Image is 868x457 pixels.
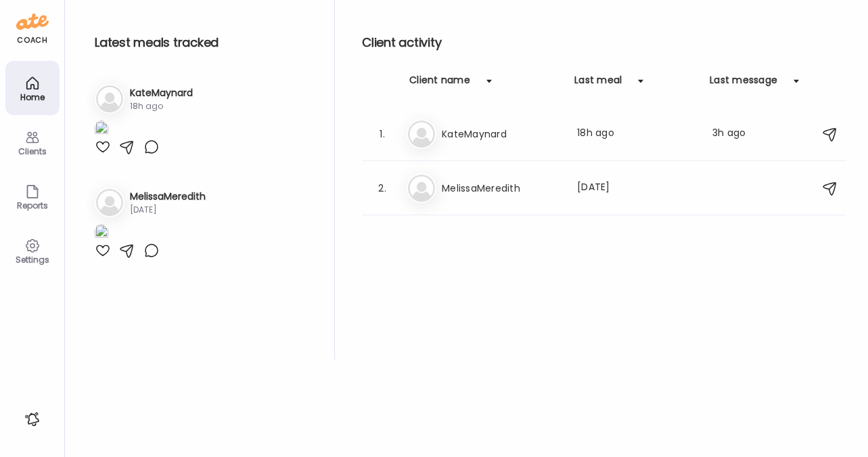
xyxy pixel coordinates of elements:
[8,147,57,156] div: Clients
[17,35,47,46] div: coach
[577,180,696,196] div: [DATE]
[362,32,846,53] h2: Client activity
[374,126,390,142] div: 1.
[96,85,123,112] img: bg-avatar-default.svg
[130,190,206,204] h3: MelissaMeredith
[712,126,765,142] div: 3h ago
[130,204,206,216] div: [DATE]
[95,224,108,242] img: images%2FzXeRbuQpzPaCClKg5FLBzymq7063%2Ffavorites%2F5r2cxX5oaooQJOquPRHr_1080
[442,180,561,196] h3: MelissaMeredith
[95,32,313,53] h2: Latest meals tracked
[95,121,108,139] img: images%2FCIgFzggg5adwxhZDfsPyIokDCEN2%2F4j6TLmInHmQgLXoonHkT%2FEGtf8B5V03LJAmcnDbW1_1080
[408,175,435,202] img: bg-avatar-default.svg
[442,126,561,142] h3: KateMaynard
[408,121,435,148] img: bg-avatar-default.svg
[574,73,622,95] div: Last meal
[8,201,57,210] div: Reports
[374,180,390,196] div: 2.
[130,100,193,112] div: 18h ago
[409,73,470,95] div: Client name
[8,93,57,102] div: Home
[710,73,777,95] div: Last message
[130,86,193,100] h3: KateMaynard
[8,255,57,264] div: Settings
[16,11,49,32] img: ate
[577,126,696,142] div: 18h ago
[96,189,123,216] img: bg-avatar-default.svg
